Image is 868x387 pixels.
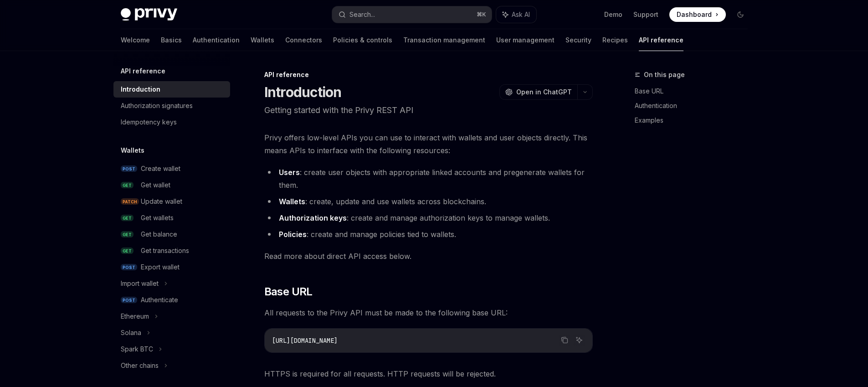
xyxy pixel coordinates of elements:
[403,29,485,51] a: Transaction management
[141,212,174,223] div: Get wallets
[496,29,555,51] a: User management
[141,245,189,256] div: Get transactions
[121,145,144,156] h5: Wallets
[121,360,159,371] div: Other chains
[121,29,150,51] a: Welcome
[264,306,593,319] span: All requests to the Privy API must be made to the following base URL:
[141,262,180,273] div: Export wallet
[279,213,347,222] strong: Authorization keys
[193,29,240,51] a: Authentication
[113,243,230,259] a: GETGet transactions
[113,160,230,177] a: POSTCreate wallet
[264,70,593,79] div: API reference
[633,10,658,19] a: Support
[121,84,160,95] div: Introduction
[113,259,230,275] a: POSTExport wallet
[121,327,141,338] div: Solana
[669,7,726,22] a: Dashboard
[121,100,193,111] div: Authorization signatures
[264,195,593,208] li: : create, update and use wallets across blockchains.
[113,114,230,130] a: Idempotency keys
[121,165,137,172] span: POST
[477,11,486,18] span: ⌘ K
[264,131,593,157] span: Privy offers low-level APIs you can use to interact with wallets and user objects directly. This ...
[604,10,622,19] a: Demo
[121,182,134,189] span: GET
[113,193,230,210] a: PATCHUpdate wallet
[644,69,685,80] span: On this page
[264,84,342,100] h1: Introduction
[161,29,182,51] a: Basics
[565,29,591,51] a: Security
[333,29,392,51] a: Policies & controls
[635,84,755,98] a: Base URL
[264,250,593,263] span: Read more about direct API access below.
[113,292,230,308] a: POSTAuthenticate
[573,334,585,346] button: Ask AI
[285,29,322,51] a: Connectors
[602,29,628,51] a: Recipes
[113,226,230,243] a: GETGet balance
[141,229,177,240] div: Get balance
[113,177,230,193] a: GETGet wallet
[279,230,307,239] strong: Policies
[121,8,177,21] img: dark logo
[516,88,572,97] span: Open in ChatGPT
[121,264,137,271] span: POST
[349,9,375,20] div: Search...
[264,367,593,380] span: HTTPS is required for all requests. HTTP requests will be rejected.
[264,228,593,241] li: : create and manage policies tied to wallets.
[121,278,159,289] div: Import wallet
[496,6,536,23] button: Ask AI
[272,336,338,345] span: [URL][DOMAIN_NAME]
[121,117,177,128] div: Idempotency keys
[113,81,230,98] a: Introduction
[264,284,313,299] span: Base URL
[141,163,180,174] div: Create wallet
[559,334,570,346] button: Copy the contents from the code block
[141,180,170,191] div: Get wallet
[121,215,134,222] span: GET
[121,66,165,77] h5: API reference
[733,7,748,22] button: Toggle dark mode
[121,311,149,322] div: Ethereum
[113,210,230,226] a: GETGet wallets
[264,212,593,224] li: : create and manage authorization keys to manage wallets.
[121,231,134,238] span: GET
[251,29,274,51] a: Wallets
[512,10,530,19] span: Ask AI
[677,10,712,19] span: Dashboard
[639,29,683,51] a: API reference
[141,196,182,207] div: Update wallet
[279,197,305,206] strong: Wallets
[264,166,593,191] li: : create user objects with appropriate linked accounts and pregenerate wallets for them.
[635,98,755,113] a: Authentication
[635,113,755,128] a: Examples
[113,98,230,114] a: Authorization signatures
[279,168,300,177] strong: Users
[121,344,153,355] div: Spark BTC
[141,294,178,305] div: Authenticate
[499,84,577,100] button: Open in ChatGPT
[121,297,137,304] span: POST
[121,198,139,205] span: PATCH
[332,6,492,23] button: Search...⌘K
[264,104,593,117] p: Getting started with the Privy REST API
[121,248,134,254] span: GET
